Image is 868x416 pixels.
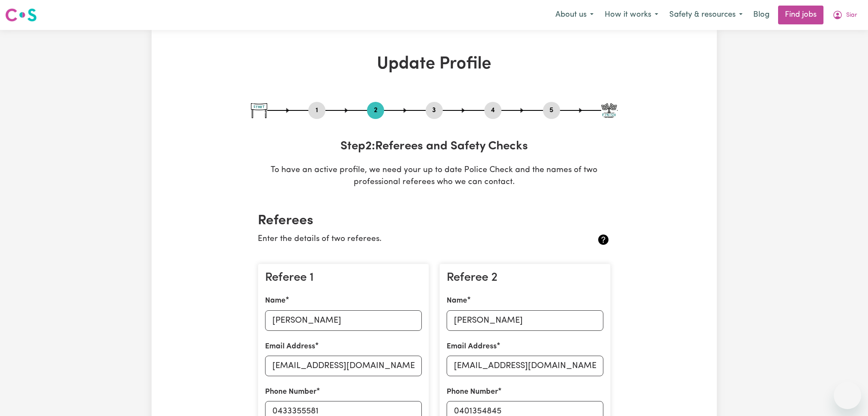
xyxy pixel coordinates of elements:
button: Go to step 2 [367,105,384,116]
label: Email Address [265,341,315,352]
button: Go to step 5 [543,105,560,116]
label: Phone Number [265,386,316,398]
h3: Step 2 : Referees and Safety Checks [251,140,617,154]
h3: Referee 1 [265,271,422,285]
h1: Update Profile [251,54,617,74]
label: Phone Number [447,386,498,398]
label: Name [447,295,467,306]
iframe: Button to launch messaging window [834,382,861,409]
a: Blog [748,6,775,24]
a: Careseekers logo [5,5,37,25]
button: Go to step 1 [308,105,325,116]
button: About us [550,6,599,24]
button: How it works [599,6,664,24]
a: Find jobs [778,6,823,24]
button: Go to step 4 [484,105,501,116]
p: Enter the details of two referees. [258,233,552,246]
label: Name [265,295,286,306]
h3: Referee 2 [447,271,603,285]
h2: Referees [258,213,611,229]
button: My Account [827,6,863,24]
img: Careseekers logo [5,7,37,23]
span: Siar [846,11,857,20]
label: Email Address [447,341,497,352]
button: Safety & resources [664,6,748,24]
button: Go to step 3 [426,105,443,116]
p: To have an active profile, we need your up to date Police Check and the names of two professional... [251,164,617,189]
